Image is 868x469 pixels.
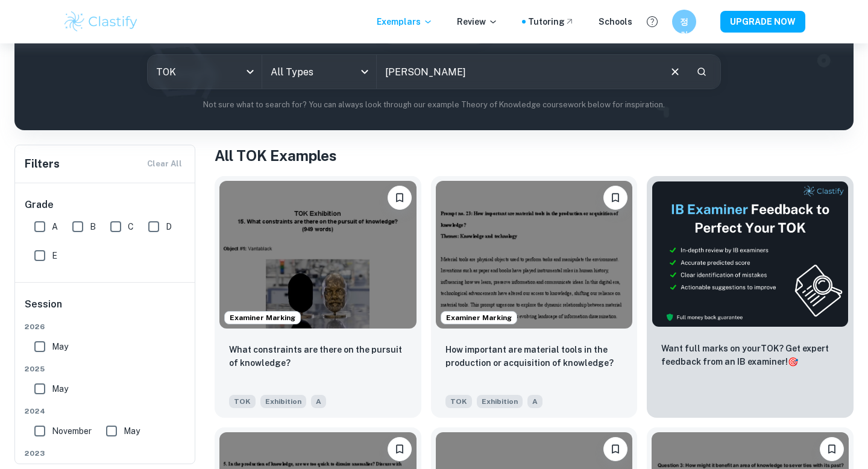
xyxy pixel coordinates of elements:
span: May [52,340,68,353]
button: Bookmark [388,186,412,210]
button: Bookmark [603,186,627,210]
button: Bookmark [820,437,844,461]
h6: 정하 [678,15,691,28]
a: Tutoring [528,15,574,28]
a: Examiner MarkingBookmarkHow important are material tools in the production or acquisition of know... [431,176,638,418]
h6: Grade [25,198,186,212]
span: 2026 [25,321,186,332]
a: Schools [599,15,632,28]
span: November [52,424,92,438]
span: 2023 [25,448,186,459]
span: TOK [229,395,256,408]
span: 2024 [25,406,186,417]
img: Thumbnail [652,181,849,327]
span: Exhibition [477,395,523,408]
span: A [527,395,542,408]
span: E [52,249,57,262]
span: Examiner Marking [441,312,517,323]
img: TOK Exhibition example thumbnail: What constraints are there on the pursui [219,181,417,329]
span: Examiner Marking [225,312,300,323]
h6: Session [25,297,186,321]
button: 정하 [672,10,696,34]
button: UPGRADE NOW [720,11,805,33]
button: Search [691,61,712,82]
p: How important are material tools in the production or acquisition of knowledge? [445,343,623,370]
p: Want full marks on your TOK ? Get expert feedback from an IB examiner! [661,342,839,368]
p: Not sure what to search for? You can always look through our example Theory of Knowledge coursewo... [24,99,844,111]
button: Clear [664,60,687,83]
button: Help and Feedback [642,11,662,32]
h6: Filters [25,156,60,172]
span: TOK [445,395,472,408]
button: Bookmark [603,437,627,461]
span: A [311,395,326,408]
p: Exemplars [377,15,433,28]
p: Review [457,15,498,28]
span: A [52,220,58,233]
span: D [166,220,172,233]
p: What constraints are there on the pursuit of knowledge? [229,343,407,370]
input: E.g. human science, ways of knowing, religious objects... [377,55,659,89]
span: C [128,220,134,233]
div: All Types [262,55,376,89]
span: B [90,220,96,233]
div: TOK [148,55,262,89]
span: May [52,382,68,395]
img: TOK Exhibition example thumbnail: How important are material tools in the [436,181,633,329]
img: Clastify logo [63,10,139,34]
span: 2025 [25,364,186,374]
span: 🎯 [788,357,798,367]
button: Bookmark [388,437,412,461]
a: ThumbnailWant full marks on yourTOK? Get expert feedback from an IB examiner! [647,176,854,418]
h1: All TOK Examples [215,145,854,166]
a: Examiner MarkingBookmarkWhat constraints are there on the pursuit of knowledge?TOKExhibitionA [215,176,421,418]
span: May [124,424,140,438]
span: Exhibition [260,395,306,408]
